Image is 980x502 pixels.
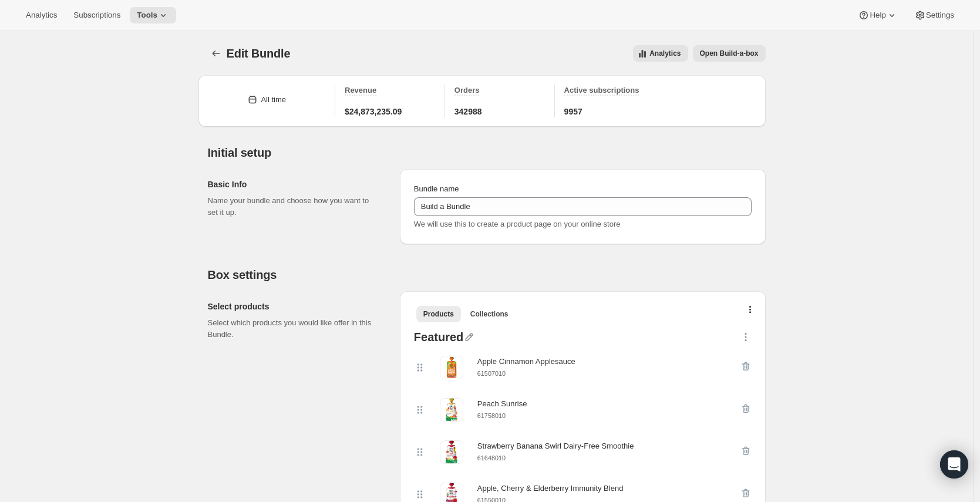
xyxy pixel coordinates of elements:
h2: Basic Info [208,178,381,190]
div: Open Intercom Messenger [940,450,968,479]
span: $24,873,235.09 [345,106,402,117]
span: Analytics [26,11,57,20]
p: Name your bundle and choose how you want to set it up. [208,195,381,218]
button: View all analytics related to this specific bundles, within certain timeframes [633,45,688,62]
p: Select which products you would like offer in this Bundle. [208,317,381,341]
small: 61758010 [477,412,506,419]
span: Open Build-a-box [700,49,759,58]
input: ie. Smoothie box [414,197,752,216]
span: We will use this to create a product page on your online store [414,220,621,228]
span: 9957 [564,106,582,117]
button: Subscriptions [66,7,127,23]
small: 61507010 [477,370,506,377]
span: Bundle name [414,184,459,193]
span: Products [423,309,454,319]
div: Strawberry Banana Swirl Dairy-Free Smoothie [477,440,634,452]
span: 342988 [454,106,482,117]
span: Active subscriptions [564,86,639,95]
button: Bundles [208,45,224,62]
span: Revenue [345,86,376,95]
button: View links to open the build-a-box on the online store [693,45,766,62]
button: Tools [130,7,176,23]
span: Help [870,11,885,20]
span: Edit Bundle [227,47,291,60]
span: Settings [926,11,954,20]
h2: Select products [208,301,381,312]
span: Tools [137,11,157,20]
img: Peach Sunrise [440,398,463,422]
img: Strawberry Banana Swirl Dairy-Free Smoothie [440,440,463,464]
span: Subscriptions [73,11,120,20]
span: Collections [470,309,508,319]
img: Apple Cinnamon Applesauce [440,356,463,379]
div: Apple, Cherry & Elderberry Immunity Blend [477,483,624,494]
div: All time [261,94,286,106]
button: Analytics [19,7,64,23]
h2: Box settings [208,268,766,282]
div: Featured [414,331,463,346]
span: Analytics [649,49,681,58]
div: Apple Cinnamon Applesauce [477,356,575,368]
div: Peach Sunrise [477,398,527,410]
span: Orders [454,86,480,95]
button: Help [851,7,904,23]
small: 61648010 [477,454,506,461]
button: Settings [907,7,961,23]
h2: Initial setup [208,146,766,160]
